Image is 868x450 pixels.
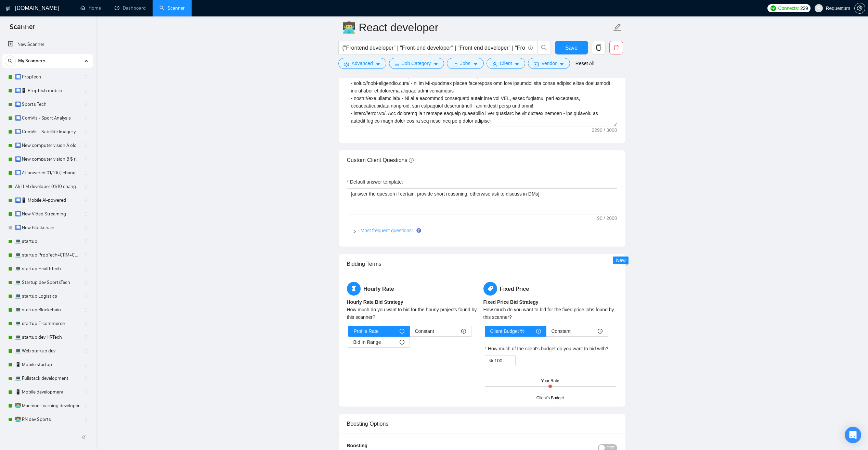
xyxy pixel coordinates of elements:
span: idcard [534,62,539,67]
span: copy [592,45,605,51]
button: search [537,41,551,54]
a: Most frequent questions: [361,228,413,233]
span: search [537,45,550,51]
span: info-circle [400,329,404,334]
img: logo [6,3,11,14]
span: holder [84,252,90,258]
span: edit [613,23,622,32]
span: folder [453,62,457,67]
span: setting [344,62,349,67]
button: idcardVendorcaret-down [528,58,570,69]
b: Fixed Price Bid Strategy [483,299,539,305]
span: holder [84,389,90,395]
span: Job Category [402,60,431,67]
button: search [5,55,16,66]
a: 💻 startup Logistics [15,289,80,303]
span: bars [395,62,400,67]
a: New Scanner [8,38,88,51]
input: How much of the client's budget do you want to bid with? [494,355,515,366]
span: My Scanners [18,54,45,68]
span: caret-down [559,62,564,67]
span: Custom Client Questions [347,157,414,163]
input: Scanner name... [342,19,612,36]
a: 🛄📱 Mobile AI-powered [15,193,80,207]
span: New [616,258,625,263]
button: barsJob Categorycaret-down [389,58,444,69]
a: 🛄 ComVis - Satellite Imagery Analysis [15,125,80,139]
a: 💻 startup PropTech+CRM+Construction [15,248,80,262]
span: info-circle [400,340,404,345]
a: 👨‍💻 RN dev Sports [15,413,80,426]
a: 🛄📱 PropTech mobile [15,84,80,98]
div: Bidding Terms [347,254,617,274]
span: caret-down [433,62,438,67]
span: holder [84,266,90,272]
button: setting [854,3,865,14]
a: 👨‍💻 Machine Learning developer [15,399,80,413]
div: How much do you want to bid for the fixed price jobs found by this scanner? [483,306,617,321]
div: Tooltip anchor [416,227,422,234]
span: holder [84,293,90,299]
a: 🛄 New Video Streaming [15,207,80,221]
span: info-circle [409,158,414,163]
label: Default answer template: [347,178,403,186]
h5: Hourly Rate [347,282,481,296]
span: info-circle [536,329,541,334]
a: homeHome [80,5,101,11]
a: 💻 startup HealthTech [15,262,80,276]
button: delete [609,41,623,54]
span: Profile Rate [354,326,379,336]
span: Save [565,43,578,52]
span: user [492,62,497,67]
span: holder [84,376,90,381]
a: dashboardDashboard [115,5,146,11]
input: Search Freelance Jobs... [342,43,525,52]
span: Bid In Range [353,337,381,347]
a: 📱 Mobile development [15,385,80,399]
span: holder [84,403,90,409]
span: Advanced [352,60,373,67]
button: Save [555,41,588,54]
a: 💻 startup dev HRTech [15,330,80,344]
h5: Fixed Price [483,282,617,296]
div: How much do you want to bid for the hourly projects found by this scanner? [347,306,481,321]
span: user [816,6,821,11]
a: 💻 Web startup dev [15,344,80,358]
label: How much of the client's budget do you want to bid with? [485,345,609,352]
button: userClientcaret-down [487,58,526,69]
span: setting [855,5,865,11]
span: double-left [81,434,88,441]
span: holder [84,321,90,326]
textarea: Default answer template: [347,188,617,214]
span: holder [84,280,90,285]
span: caret-down [376,62,380,67]
span: tag [483,282,497,296]
span: caret-down [473,62,478,67]
a: Reset All [575,60,594,67]
a: 🛄 ComVis - Sport Analysis [15,111,80,125]
span: holder [84,74,90,80]
div: Your Rate [541,378,559,384]
span: right [352,229,357,234]
span: holder [84,348,90,354]
a: 💻 startup [15,235,80,248]
span: holder [84,198,90,203]
div: Most frequent questions: [347,223,617,238]
span: Constant [415,326,434,336]
span: hourglass [347,282,361,296]
a: AI/LLM developer 01/10 changed end [15,180,80,193]
span: holder [84,129,90,135]
a: 💻 startup E-commerce [15,317,80,330]
span: Jobs [460,60,470,67]
a: 💻 Startup dev SportsTech [15,276,80,289]
span: holder [84,184,90,189]
a: setting [854,5,865,11]
span: Connects: [778,4,799,12]
a: 🛄 New computer vision B $ range [15,152,80,166]
div: Boosting Options [347,414,617,434]
a: searchScanner [159,5,185,11]
a: 🛄 AI-powered 01/10(t) changed end [15,166,80,180]
span: holder [84,362,90,367]
span: holder [84,417,90,422]
div: Open Intercom Messenger [845,427,861,443]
